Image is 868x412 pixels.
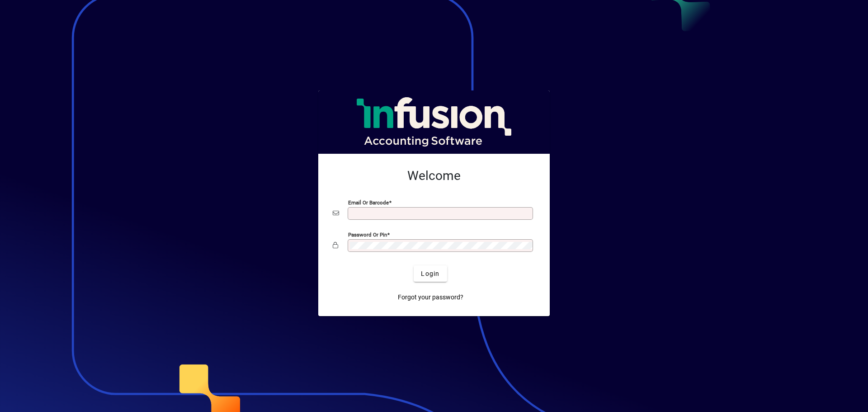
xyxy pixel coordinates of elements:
[421,269,439,279] span: Login
[394,289,467,305] a: Forgot your password?
[398,293,463,302] span: Forgot your password?
[348,199,389,206] mat-label: Email or Barcode
[414,265,447,282] button: Login
[348,232,387,238] mat-label: Password or Pin
[333,168,535,184] h2: Welcome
